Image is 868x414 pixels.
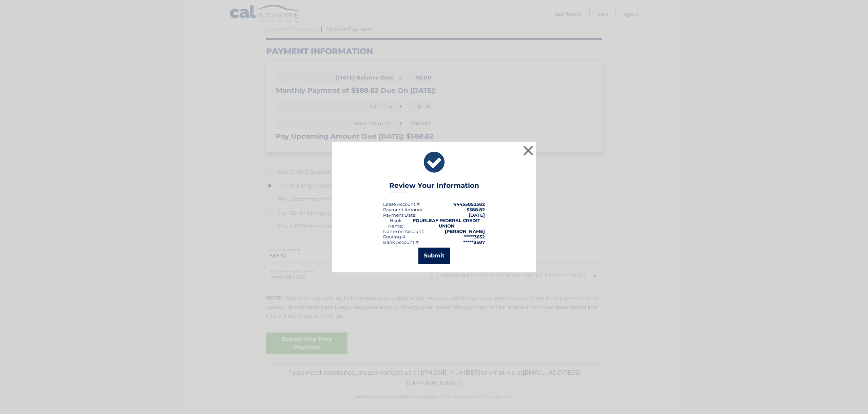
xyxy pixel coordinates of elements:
div: : [383,212,416,218]
span: [DATE] [469,212,485,218]
span: Payment Date [383,212,415,218]
span: $588.82 [467,207,485,212]
strong: 44455852582 [453,201,485,207]
div: Lease Account #: [383,201,420,207]
strong: FOURLEAF FEDERAL CREDIT UNION [413,218,480,229]
button: × [522,144,535,157]
button: Submit [418,248,450,264]
div: Bank Name: [383,218,408,229]
div: Payment Amount: [383,207,424,212]
div: Bank Account #: [383,239,419,245]
h3: Review Your Information [389,181,479,193]
strong: [PERSON_NAME] [445,229,485,234]
div: Routing #: [383,234,406,239]
div: Name on Account: [383,229,424,234]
